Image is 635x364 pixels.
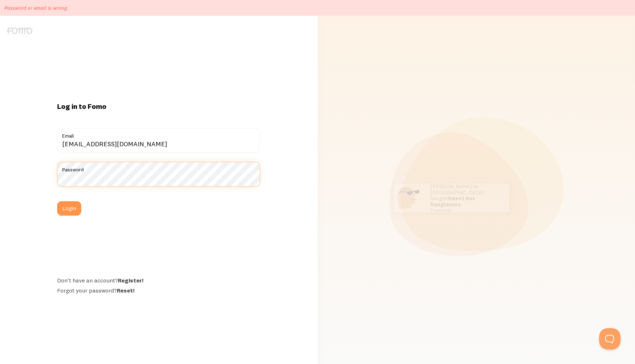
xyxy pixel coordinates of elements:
[6,27,32,34] img: fomo-logo-gray-b99e0e8ada9f9040e2984d0d95b3b12da0074ffd48d1e5cb62ac37fc77b0b268.svg
[57,287,260,294] div: Forgot your password?
[57,128,260,140] label: Email
[118,277,143,284] a: Register!
[57,162,260,174] label: Password
[57,201,81,216] button: Login
[4,4,67,11] p: Password or email is wrong
[57,102,260,111] h1: Log in to Fomo
[117,287,134,294] a: Reset!
[599,328,621,350] iframe: Help Scout Beacon - Open
[57,277,260,284] div: Don't have an account?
